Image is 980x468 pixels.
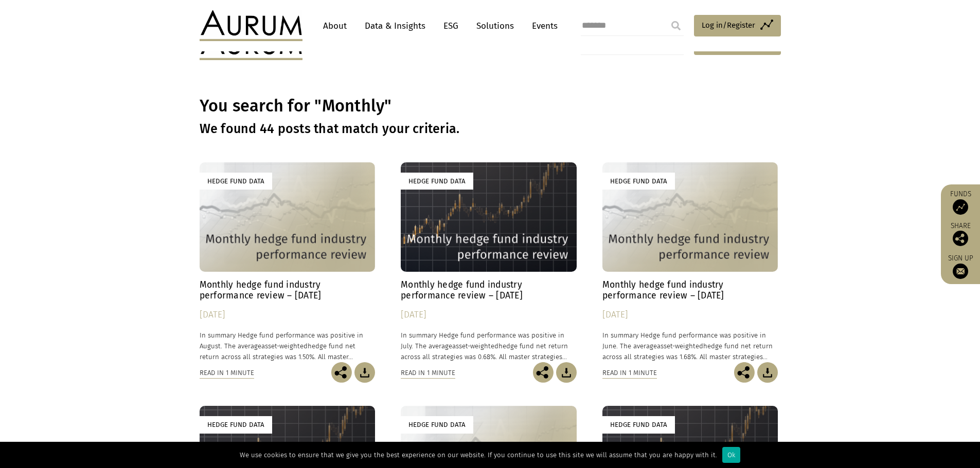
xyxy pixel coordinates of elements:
[953,264,968,279] img: Sign up to our newsletter
[471,16,519,35] a: Solutions
[602,308,778,322] div: [DATE]
[200,308,376,322] div: [DATE]
[757,362,778,383] img: Download Article
[722,447,740,463] div: Ok
[734,362,755,383] img: Share this post
[401,279,577,301] h4: Monthly hedge fund industry performance review – [DATE]
[200,330,376,362] p: In summary Hedge fund performance was positive in August. The average hedge fund net return acros...
[533,362,554,383] img: Share this post
[556,362,577,383] img: Download Article
[200,279,376,301] h4: Monthly hedge fund industry performance review – [DATE]
[946,254,975,279] a: Sign up
[602,330,778,362] p: In summary Hedge fund performance was positive in June. The average hedge fund net return across ...
[401,308,577,322] div: [DATE]
[200,96,781,116] h1: You search for "Monthly"
[602,416,675,433] div: Hedge Fund Data
[401,162,577,362] a: Hedge Fund Data Monthly hedge fund industry performance review – [DATE] [DATE] In summary Hedge f...
[602,173,675,190] div: Hedge Fund Data
[438,16,464,35] a: ESG
[200,367,254,379] div: Read in 1 minute
[694,15,781,36] a: Log in/Register
[666,15,686,36] input: Submit
[401,330,577,362] p: In summary Hedge fund performance was positive in July. The average hedge fund net return across ...
[946,190,975,215] a: Funds
[318,16,352,35] a: About
[261,342,308,350] span: asset-weighted
[401,416,473,433] div: Hedge Fund Data
[527,16,558,35] a: Events
[657,342,703,350] span: asset-weighted
[953,199,968,215] img: Access Funds
[602,162,778,362] a: Hedge Fund Data Monthly hedge fund industry performance review – [DATE] [DATE] In summary Hedge f...
[946,222,975,246] div: Share
[401,367,455,379] div: Read in 1 minute
[354,362,375,383] img: Download Article
[331,362,352,383] img: Share this post
[200,10,302,41] img: Aurum
[360,16,431,35] a: Data & Insights
[401,173,473,190] div: Hedge Fund Data
[452,342,498,350] span: asset-weighted
[200,173,272,190] div: Hedge Fund Data
[702,19,755,31] span: Log in/Register
[953,231,968,246] img: Share this post
[200,121,781,137] h3: We found 44 posts that match your criteria.
[602,279,778,301] h4: Monthly hedge fund industry performance review – [DATE]
[602,367,657,379] div: Read in 1 minute
[200,162,376,362] a: Hedge Fund Data Monthly hedge fund industry performance review – [DATE] [DATE] In summary Hedge f...
[200,416,272,433] div: Hedge Fund Data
